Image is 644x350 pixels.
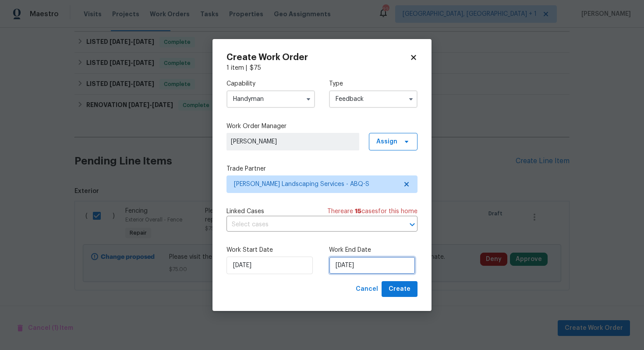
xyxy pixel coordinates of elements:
label: Work End Date [329,246,418,254]
span: [PERSON_NAME] [231,137,355,146]
button: Create [382,281,418,297]
input: M/D/YYYY [329,257,415,274]
label: Capability [226,79,315,88]
button: Cancel [352,281,382,297]
span: There are case s for this home [327,207,418,216]
span: 15 [355,208,361,214]
label: Type [329,79,418,88]
label: Work Start Date [226,246,315,254]
div: 1 item | [226,64,418,72]
span: [PERSON_NAME] Landscaping Services - ABQ-S [234,180,397,189]
span: Create [389,284,410,295]
input: Select... [226,90,315,108]
button: Show options [406,94,416,104]
input: Select... [329,90,418,108]
label: Work Order Manager [226,122,418,131]
label: Trade Partner [226,164,418,173]
button: Open [406,218,418,231]
span: $ 75 [250,65,261,71]
span: Linked Cases [226,207,264,216]
button: Show options [303,94,314,104]
h2: Create Work Order [226,53,410,62]
input: Select cases [226,218,393,232]
span: Assign [376,137,397,146]
input: M/D/YYYY [226,257,313,274]
span: Cancel [356,284,378,295]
